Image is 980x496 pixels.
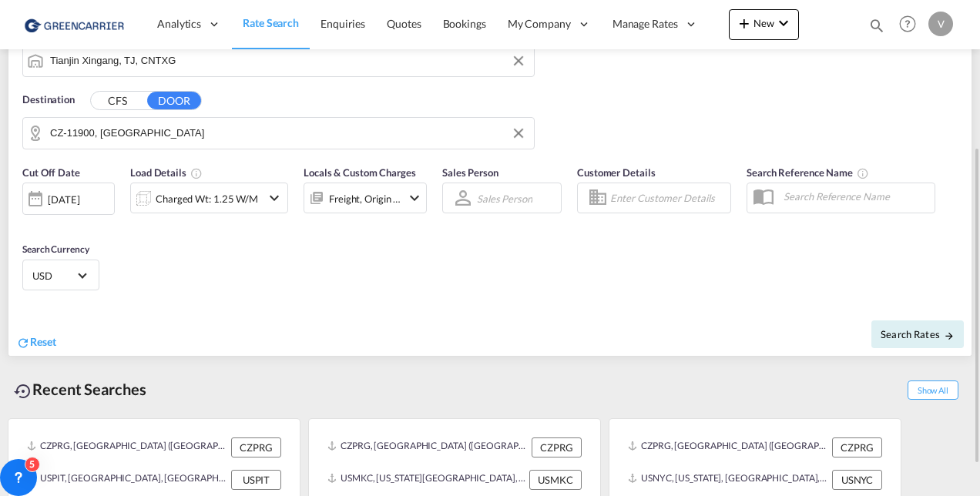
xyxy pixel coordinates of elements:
md-icon: Your search will be saved by the below given name [857,167,869,179]
span: Help [894,11,921,37]
div: Freight Origin Destinationicon-chevron-down [304,183,427,213]
div: CZPRG, Prague (Praha), Czech Republic, Eastern Europe , Europe [628,437,828,457]
md-icon: Chargeable Weight [190,167,203,179]
div: [DATE] [48,193,79,206]
button: Search Ratesicon-arrow-right [871,320,964,348]
div: Recent Searches [8,372,153,407]
span: USD [32,269,76,283]
div: CZPRG, Prague (Praha), Czech Republic, Eastern Europe , Europe [27,437,227,457]
md-icon: icon-refresh [16,336,30,350]
md-icon: icon-plus 400-fg [735,14,753,32]
md-input-container: Tianjin Xingang, TJ, CNTXG [23,45,534,76]
md-icon: icon-chevron-down [774,14,793,32]
span: Load Details [130,166,203,179]
button: DOOR [147,92,201,109]
span: Bookings [443,17,486,30]
button: icon-plus 400-fgNewicon-chevron-down [729,9,799,40]
span: Sales Person [442,166,498,179]
div: [DATE] [22,183,115,215]
span: Analytics [157,16,201,32]
span: Reset [30,335,56,348]
span: Search Rates [881,328,955,340]
span: Search Currency [22,243,89,255]
div: icon-magnify [868,17,885,40]
span: Rate Search [243,16,299,29]
img: 757bc1808afe11efb73cddab9739634b.png [23,7,127,42]
span: My Company [508,16,571,32]
div: CZPRG [231,437,281,457]
span: Manage Rates [612,16,678,32]
button: CFS [91,92,145,109]
div: USMKC, Kansas City, MO, United States, North America, Americas [327,470,525,490]
span: Customer Details [577,166,655,179]
div: icon-refreshReset [16,334,56,351]
md-icon: icon-chevron-down [265,189,284,207]
span: Destination [22,92,75,108]
md-datepicker: Select [22,213,34,234]
md-select: Sales Person [475,187,534,209]
div: V [928,12,953,36]
span: New [735,17,793,29]
button: Clear Input [507,49,530,72]
span: Locals & Custom Charges [304,166,416,179]
md-icon: icon-backup-restore [14,382,32,400]
span: Search Reference Name [747,166,869,179]
div: USNYC, New York, NY, United States, North America, Americas [628,470,828,490]
div: CZPRG, Prague (Praha), Czech Republic, Eastern Europe , Europe [327,437,528,457]
input: Search by Door [50,122,526,145]
input: Search Reference Name [776,185,935,208]
md-input-container: CZ-11900,Praha [23,118,534,149]
md-icon: icon-chevron-down [405,189,424,207]
input: Search by Port [50,49,526,72]
div: Help [894,11,928,39]
span: Cut Off Date [22,166,80,179]
input: Enter Customer Details [610,186,726,209]
span: Quotes [387,17,421,30]
md-select: Select Currency: $ USDUnited States Dollar [31,264,91,287]
md-icon: icon-arrow-right [944,330,955,341]
div: CZPRG [532,437,582,457]
div: USPIT [231,470,281,490]
div: USNYC [832,470,882,490]
span: Enquiries [321,17,365,30]
span: Show All [908,380,958,400]
div: Charged Wt: 1.25 W/M [156,188,258,209]
div: USMKC [529,470,582,490]
div: CZPRG [832,437,882,457]
md-icon: icon-magnify [868,17,885,34]
div: Freight Origin Destination [329,188,401,209]
div: USPIT, Pittsburgh, PA, United States, North America, Americas [27,470,227,490]
button: Clear Input [507,122,530,145]
div: Charged Wt: 1.25 W/Micon-chevron-down [130,183,288,213]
